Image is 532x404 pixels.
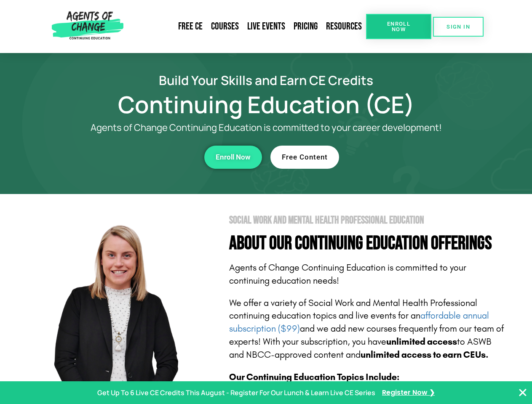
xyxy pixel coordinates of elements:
[366,14,431,39] a: Enroll Now
[229,234,506,253] h4: About Our Continuing Education Offerings
[229,372,399,383] b: Our Continuing Education Topics Include:
[282,154,328,161] span: Free Content
[216,154,251,161] span: Enroll Now
[386,336,457,347] b: unlimited access
[229,297,506,361] p: We offer a variety of Social Work and Mental Health Professional continuing education topics and ...
[229,262,466,286] span: Agents of Change Continuing Education is committed to your continuing education needs!
[289,17,322,36] a: Pricing
[518,388,528,398] button: Close Banner
[229,215,506,226] h2: Social Work and Mental Health Professional Education
[127,17,366,36] nav: Menu
[60,122,473,133] p: Agents of Change Continuing Education is committed to your career development!
[446,24,470,29] span: SIGN IN
[97,387,375,399] p: Get Up To 6 Live CE Credits This August - Register For Our Lunch & Learn Live CE Series
[26,95,506,114] h1: Continuing Education (CE)
[361,349,489,360] b: unlimited access to earn CEUs.
[243,17,289,36] a: Live Events
[322,17,366,36] a: Resources
[270,146,339,169] a: Free Content
[174,17,207,36] a: Free CE
[204,146,262,169] a: Enroll Now
[382,387,435,399] a: Register Now ❯
[26,74,506,86] h2: Build Your Skills and Earn CE Credits
[207,17,243,36] a: Courses
[433,17,484,37] a: SIGN IN
[380,21,418,32] span: Enroll Now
